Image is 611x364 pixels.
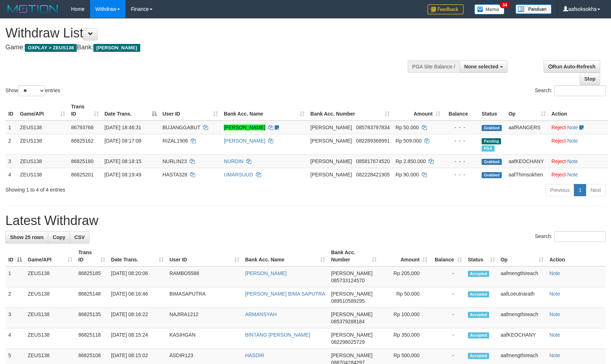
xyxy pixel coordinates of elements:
td: KASIHGAN [167,328,242,349]
th: ID: activate to sort column descending [5,246,25,266]
td: · [549,121,608,134]
td: RAMBO5588 [167,266,242,287]
th: User ID: activate to sort column ascending [160,100,221,121]
span: Marked by aafchomsokheang [482,145,494,152]
span: [PERSON_NAME] [310,138,352,144]
span: BUJANGGABUT [163,125,200,130]
th: Balance [443,100,479,121]
a: Reject [552,138,566,144]
a: ARMANSYAH [245,311,277,317]
span: Grabbed [482,172,502,178]
span: NURLIN23 [163,158,187,164]
a: Reject [552,172,566,177]
span: Accepted [468,291,490,297]
a: Next [586,184,606,196]
td: BIMASAPUTRA [167,287,242,308]
h1: Latest Withdraw [5,214,606,228]
td: aafmengthireach [498,266,547,287]
a: [PERSON_NAME] BIMA SAPUTRA [245,291,326,297]
td: aafKEOCHANY [506,154,549,168]
label: Search: [535,85,606,96]
span: Accepted [468,353,490,359]
span: Copy 089510589295 to clipboard [331,298,364,304]
span: 86825180 [71,158,93,164]
th: Balance: activate to sort column ascending [430,246,465,266]
span: Copy 085817674520 to clipboard [356,158,390,164]
span: RIZAL1906 [163,138,188,144]
span: [DATE] 08:17:08 [105,138,141,144]
button: None selected [460,60,508,73]
span: [PERSON_NAME] [331,332,372,338]
td: [DATE] 08:20:06 [108,266,167,287]
td: aafThimsokhen [506,168,549,181]
td: ZEUS138 [25,287,75,308]
th: Status [479,100,506,121]
select: Showentries [18,85,45,96]
th: Action [546,246,606,266]
th: Date Trans.: activate to sort column descending [102,100,160,121]
th: Trans ID: activate to sort column ascending [68,100,102,121]
span: [PERSON_NAME] [310,125,352,130]
span: Show 25 rows [10,234,44,240]
a: Copy [48,231,70,243]
span: Copy 082228421905 to clipboard [356,172,390,177]
th: Amount: activate to sort column ascending [393,100,443,121]
td: [DATE] 08:16:22 [108,308,167,328]
span: Grabbed [482,159,502,165]
a: HASDIR [245,352,264,358]
th: Op: activate to sort column ascending [498,246,547,266]
td: [DATE] 08:16:46 [108,287,167,308]
td: NAJIRA1212 [167,308,242,328]
td: Rp 350,000 [380,328,430,349]
span: Copy 082289368991 to clipboard [356,138,390,144]
td: 86825135 [75,308,108,328]
td: [DATE] 08:15:24 [108,328,167,349]
a: 1 [574,184,586,196]
td: 3 [5,308,25,328]
span: None selected [464,64,499,69]
span: [DATE] 08:19:49 [105,172,141,177]
th: User ID: activate to sort column ascending [167,246,242,266]
a: UMARSUUD [224,172,253,177]
span: Rp 2.850.000 [395,158,426,164]
div: Showing 1 to 4 of 4 entries [5,183,249,193]
th: Bank Acc. Name: activate to sort column ascending [242,246,328,266]
th: Action [549,100,608,121]
a: Note [549,352,560,358]
td: 86825148 [75,287,108,308]
span: 34 [500,2,509,8]
input: Search: [554,231,606,242]
td: 4 [5,168,17,181]
span: Copy 085733124570 to clipboard [331,278,364,283]
span: [PERSON_NAME] [93,44,140,52]
a: Note [549,311,560,317]
div: - - - [446,171,476,178]
input: Search: [554,85,606,96]
span: [PERSON_NAME] [331,311,372,317]
td: 86825185 [75,266,108,287]
td: · [549,168,608,181]
th: Op: activate to sort column ascending [506,100,549,121]
span: Rp 90.000 [395,172,419,177]
th: Game/API: activate to sort column ascending [25,246,75,266]
label: Search: [535,231,606,242]
a: CSV [70,231,89,243]
a: Run Auto-Refresh [544,60,600,73]
a: Show 25 rows [5,231,48,243]
span: [PERSON_NAME] [310,158,352,164]
span: Copy 082298025729 to clipboard [331,339,364,345]
a: Note [549,291,560,297]
a: [PERSON_NAME] [224,138,265,144]
th: Date Trans.: activate to sort column ascending [108,246,167,266]
a: BINTANG [PERSON_NAME] [245,332,310,338]
td: ZEUS138 [25,308,75,328]
a: [PERSON_NAME] [245,270,287,276]
td: 1 [5,121,17,134]
td: · [549,154,608,168]
span: 86793766 [71,125,93,130]
img: MOTION_logo.png [5,4,60,14]
th: Game/API: activate to sort column ascending [17,100,68,121]
td: - [430,287,465,308]
img: Feedback.jpg [428,4,464,14]
span: [PERSON_NAME] [331,291,372,297]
